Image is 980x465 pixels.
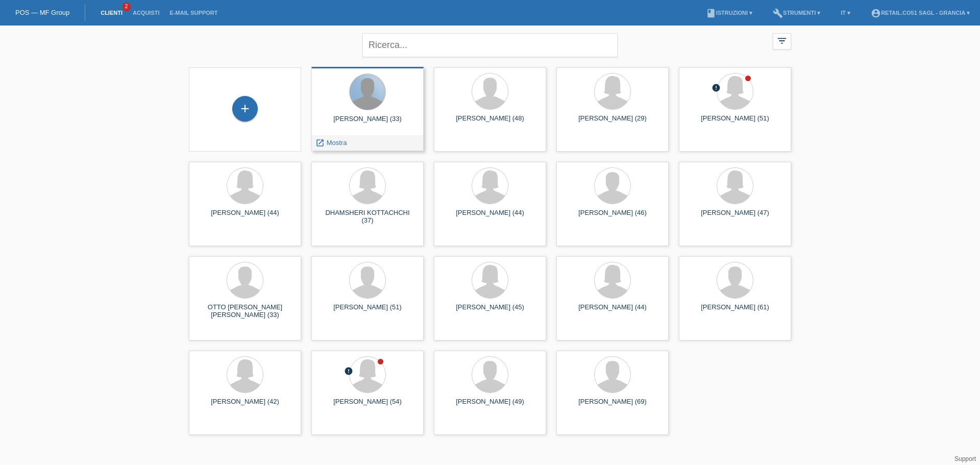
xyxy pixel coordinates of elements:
i: build [773,8,783,18]
div: Rifiutato [344,366,353,377]
a: buildStrumenti ▾ [768,10,825,16]
div: DHAMSHERI KOTTACHCHI (37) [320,209,415,225]
div: Registrare cliente [233,100,257,117]
a: launch Mostra [315,139,347,146]
div: [PERSON_NAME] (29) [565,114,660,131]
a: Acquisti [128,10,165,16]
div: [PERSON_NAME] (48) [442,114,538,131]
span: Mostra [327,139,347,146]
a: IT ▾ [836,10,855,16]
a: bookIstruzioni ▾ [701,10,757,16]
div: OTTO [PERSON_NAME] [PERSON_NAME] (33) [197,303,293,320]
div: [PERSON_NAME] (51) [320,303,415,320]
i: launch [315,138,325,148]
div: [PERSON_NAME] (42) [197,398,293,414]
a: account_circleRetail.Co51 Sagl - Grancia ▾ [866,10,975,16]
div: [PERSON_NAME] (54) [320,398,415,414]
a: E-mail Support [165,10,223,16]
i: error [344,366,353,376]
div: [PERSON_NAME] (49) [442,398,538,414]
div: [PERSON_NAME] (45) [442,303,538,320]
div: [PERSON_NAME] (51) [687,114,783,131]
a: Clienti [95,10,128,16]
div: [PERSON_NAME] (47) [687,209,783,225]
div: [PERSON_NAME] (61) [687,303,783,320]
div: [PERSON_NAME] (33) [320,115,415,131]
span: 2 [122,3,131,11]
div: [PERSON_NAME] (46) [565,209,660,225]
div: [PERSON_NAME] (44) [442,209,538,225]
i: error [712,83,721,92]
div: [PERSON_NAME] (44) [197,209,293,225]
i: book [706,8,716,18]
div: Rifiutato [712,83,721,94]
a: Support [954,455,976,462]
div: [PERSON_NAME] (69) [565,398,660,414]
i: account_circle [871,8,881,18]
div: [PERSON_NAME] (44) [565,303,660,320]
i: filter_list [776,35,788,46]
a: POS — MF Group [15,9,69,16]
input: Ricerca... [362,33,618,57]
